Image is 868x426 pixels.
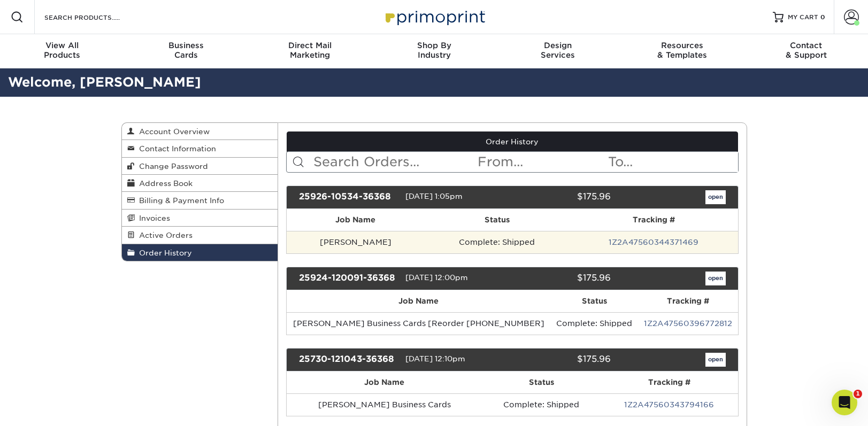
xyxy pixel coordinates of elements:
img: Primoprint [381,5,488,28]
a: Change Password [122,158,278,175]
span: [DATE] 12:10pm [405,354,465,363]
td: Complete: Shipped [551,312,638,335]
a: Invoices [122,210,278,227]
td: [PERSON_NAME] Business Cards [287,393,482,416]
a: Active Orders [122,227,278,244]
input: From... [477,152,607,172]
span: Resources [620,41,744,50]
a: Contact Information [122,140,278,157]
div: 25926-10534-36368 [291,190,405,204]
a: Account Overview [122,123,278,140]
span: Account Overview [135,127,210,136]
div: $175.96 [504,190,619,204]
span: Address Book [135,179,193,188]
th: Tracking # [638,290,738,312]
span: Shop By [372,41,496,50]
th: Job Name [287,371,482,393]
a: Shop ByIndustry [372,34,496,68]
td: Complete: Shipped [425,231,570,253]
td: [PERSON_NAME] [287,231,425,253]
a: Billing & Payment Info [122,192,278,209]
span: Design [496,41,620,50]
div: Marketing [248,41,372,60]
a: Order History [287,131,738,152]
input: To... [607,152,738,172]
div: $175.96 [504,272,619,285]
span: 0 [820,13,825,21]
th: Tracking # [601,371,738,393]
th: Status [551,290,638,312]
span: [DATE] 12:00pm [405,273,468,282]
th: Status [425,209,570,231]
span: Business [124,41,248,50]
td: Complete: Shipped [482,393,601,416]
a: Direct MailMarketing [248,34,372,68]
a: open [705,190,726,204]
td: [PERSON_NAME] Business Cards [Reorder [PHONE_NUMBER] [287,312,551,335]
div: Cards [124,41,248,60]
th: Job Name [287,209,425,231]
div: 25924-120091-36368 [291,272,405,285]
input: SEARCH PRODUCTS..... [43,11,148,24]
span: Order History [135,249,192,257]
a: BusinessCards [124,34,248,68]
div: $175.96 [504,353,619,367]
span: Change Password [135,162,208,171]
span: MY CART [788,13,818,22]
a: 1Z2A47560396772812 [644,319,732,328]
span: Active Orders [135,231,193,239]
a: 1Z2A47560343794166 [624,400,714,409]
input: Search Orders... [312,152,477,172]
div: & Templates [620,41,744,60]
a: open [705,353,726,367]
div: Industry [372,41,496,60]
th: Job Name [287,290,551,312]
span: Direct Mail [248,41,372,50]
a: Contact& Support [744,34,868,68]
th: Tracking # [570,209,738,231]
th: Status [482,371,601,393]
a: 1Z2A47560344371469 [609,238,698,246]
span: 1 [854,390,862,398]
div: 25730-121043-36368 [291,353,405,367]
iframe: Intercom live chat [832,390,857,415]
a: DesignServices [496,34,620,68]
a: Order History [122,244,278,261]
a: Address Book [122,175,278,192]
a: Resources& Templates [620,34,744,68]
span: [DATE] 1:05pm [405,192,463,200]
div: Services [496,41,620,60]
span: Invoices [135,214,170,222]
a: open [705,272,726,285]
span: Contact Information [135,144,216,153]
div: & Support [744,41,868,60]
span: Billing & Payment Info [135,196,224,205]
span: Contact [744,41,868,50]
